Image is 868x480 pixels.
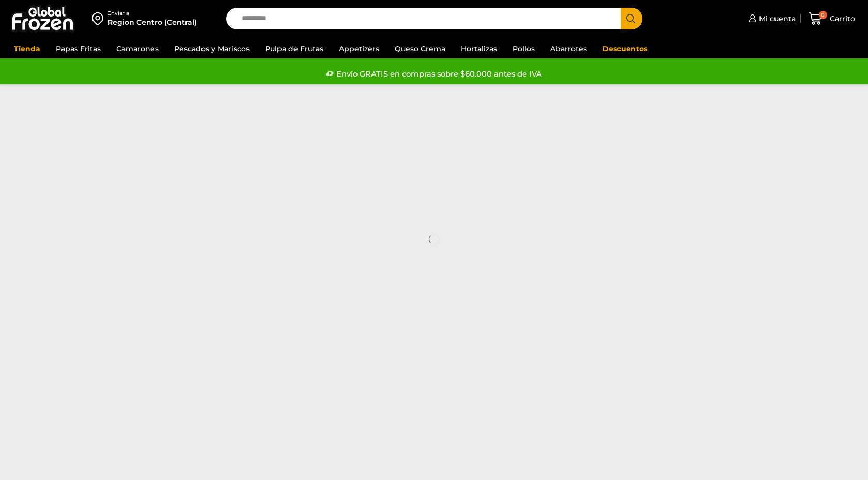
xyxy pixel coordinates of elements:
span: Mi cuenta [756,13,796,24]
a: Descuentos [597,39,653,58]
a: Tienda [9,39,45,58]
button: Search button [621,8,642,29]
a: Pescados y Mariscos [169,39,255,58]
a: Papas Fritas [51,39,106,58]
a: Queso Crema [390,39,451,58]
img: address-field-icon.svg [92,10,107,27]
div: Enviar a [107,10,197,17]
div: Region Centro (Central) [107,17,197,27]
a: Hortalizas [456,39,502,58]
span: Carrito [827,13,855,24]
a: Pulpa de Frutas [260,39,329,58]
span: 0 [819,11,827,19]
a: Pollos [507,39,540,58]
a: 0 Carrito [806,7,858,31]
a: Abarrotes [545,39,592,58]
a: Appetizers [334,39,384,58]
a: Camarones [111,39,164,58]
a: Mi cuenta [746,8,796,29]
